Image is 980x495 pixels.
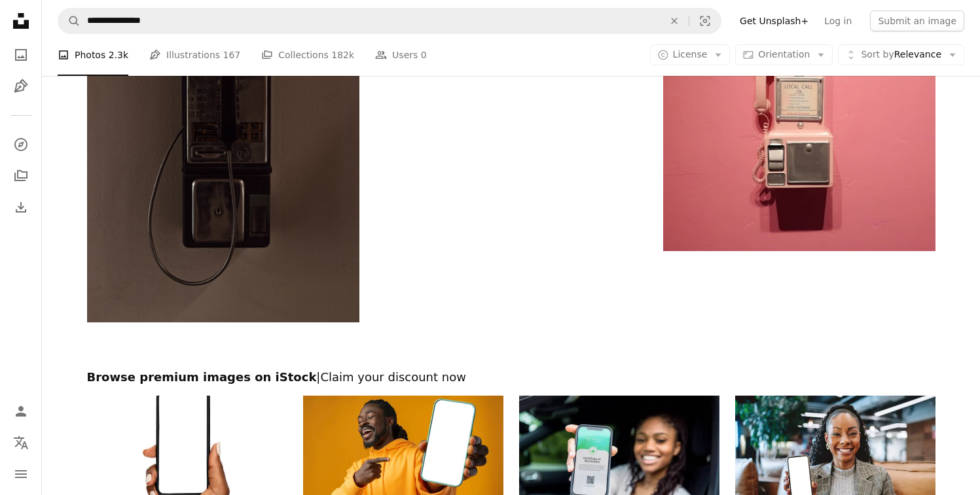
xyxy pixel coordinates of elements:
[261,34,354,76] a: Collections 182k
[8,163,34,189] a: Collections
[421,48,427,62] span: 0
[8,131,34,158] a: Explore
[331,48,354,62] span: 182k
[758,49,810,60] span: Orientation
[8,461,34,487] button: Menu
[650,44,731,65] button: License
[87,369,935,385] h2: Browse premium images on iStock
[861,49,894,60] span: Sort by
[8,42,34,68] a: Photos
[8,430,34,456] button: Language
[673,49,708,60] span: License
[58,8,721,34] form: Find visuals sitewide
[816,10,860,31] a: Log in
[223,48,241,62] span: 167
[8,398,34,424] a: Log in / Sign up
[375,34,427,76] a: Users 0
[58,9,81,33] button: Search Unsplash
[689,9,721,33] button: Visual search
[870,10,964,31] button: Submit an image
[316,370,466,384] span: | Claim your discount now
[663,109,935,121] a: a pink wall with an old fashioned phone on it
[838,44,964,65] button: Sort byRelevance
[87,112,359,124] a: black and silver telephone on white painted wall
[660,9,689,33] button: Clear
[8,8,34,37] a: Home — Unsplash
[732,10,816,31] a: Get Unsplash+
[149,34,240,76] a: Illustrations 167
[8,73,34,99] a: Illustrations
[735,44,833,65] button: Orientation
[861,48,941,61] span: Relevance
[8,194,34,220] a: Download History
